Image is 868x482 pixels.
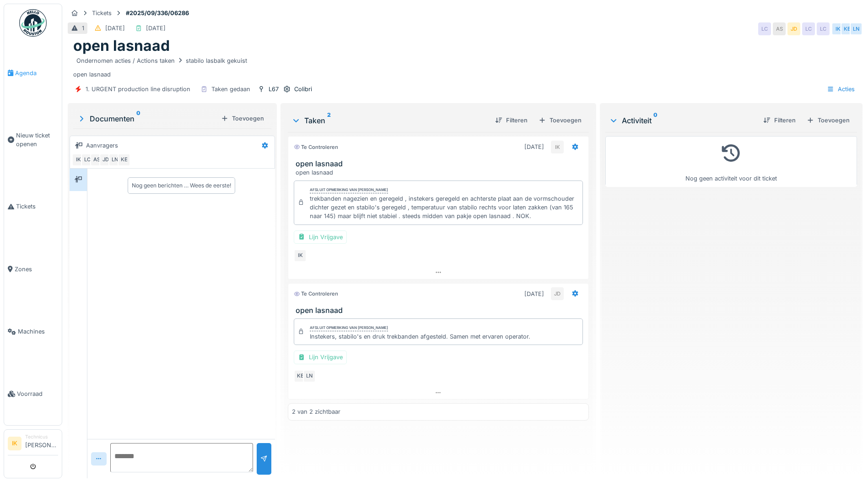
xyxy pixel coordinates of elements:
[760,114,799,126] div: Filteren
[108,153,121,166] div: LN
[292,407,340,416] div: 2 van 2 zichtbaar
[296,159,585,168] h3: open lasnaad
[122,9,193,17] strong: #2025/09/336/06286
[132,181,231,190] div: Nog geen berichten … Wees de eerste!
[802,22,815,35] div: LC
[81,153,94,166] div: LC
[4,175,62,238] a: Tickets
[86,141,118,150] div: Aanvragers
[25,433,58,440] div: Technicus
[99,153,112,166] div: JD
[535,114,585,126] div: Toevoegen
[4,301,62,363] a: Machines
[86,85,190,93] div: 1. URGENT production line disruption
[77,113,217,124] div: Documenten
[217,112,268,125] div: Toevoegen
[73,55,857,79] div: open lasnaad
[294,249,307,262] div: IK
[524,142,544,151] div: [DATE]
[294,143,338,151] div: Te controleren
[294,370,307,383] div: KE
[310,325,388,331] div: Afsluit opmerking van [PERSON_NAME]
[803,114,853,126] div: Toevoegen
[18,327,58,336] span: Machines
[105,24,125,33] div: [DATE]
[294,85,312,93] div: Colibri
[653,115,658,126] sup: 0
[310,187,388,193] div: Afsluit opmerking van [PERSON_NAME]
[491,114,531,126] div: Filteren
[551,141,564,153] div: IK
[4,42,62,104] a: Agenda
[310,332,530,341] div: Instekers, stabilo's en druk trekbanden afgesteld. Samen met ervaren operator.
[294,290,338,298] div: Te controleren
[831,22,844,35] div: IK
[551,287,564,300] div: JD
[16,202,58,211] span: Tickets
[758,22,771,35] div: LC
[8,433,58,455] a: IK Technicus[PERSON_NAME]
[118,153,130,166] div: KE
[72,153,85,166] div: IK
[310,194,579,221] div: trekbanden nagezien en geregeld , instekers geregeld en achterste plaat aan de vormschouder dicht...
[787,22,800,35] div: JD
[773,22,786,35] div: AS
[76,56,247,65] div: Ondernomen acties / Actions taken stabilo lasbalk gekuist
[73,37,170,55] h1: open lasnaad
[15,69,58,77] span: Agenda
[817,22,830,35] div: LC
[303,370,316,383] div: LN
[327,115,331,126] sup: 2
[146,24,166,33] div: [DATE]
[609,115,756,126] div: Activiteit
[16,131,58,148] span: Nieuw ticket openen
[524,290,544,298] div: [DATE]
[296,306,585,315] h3: open lasnaad
[15,265,58,274] span: Zones
[211,85,250,93] div: Taken gedaan
[19,9,47,37] img: Badge_color-CXgf-gQk.svg
[269,85,279,93] div: L67
[850,22,863,35] div: LN
[294,351,347,364] div: Lijn Vrijgave
[4,363,62,425] a: Voorraad
[8,437,22,450] li: IK
[17,389,58,398] span: Voorraad
[291,115,488,126] div: Taken
[823,82,859,96] div: Acties
[92,9,112,17] div: Tickets
[611,140,851,183] div: Nog geen activiteit voor dit ticket
[296,168,585,177] div: open lasnaad
[294,230,347,244] div: Lijn Vrijgave
[25,433,58,453] li: [PERSON_NAME]
[4,104,62,175] a: Nieuw ticket openen
[4,238,62,300] a: Zones
[841,22,853,35] div: KE
[136,113,140,124] sup: 0
[90,153,103,166] div: AS
[82,24,84,33] div: 1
